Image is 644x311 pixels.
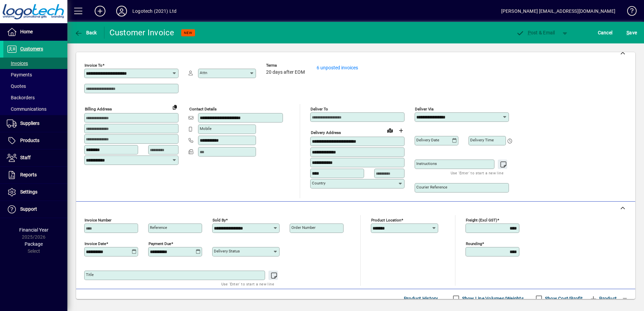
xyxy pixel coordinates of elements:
span: Payments [7,72,32,77]
span: Reports [20,172,37,177]
a: Products [3,132,67,149]
a: Suppliers [3,115,67,132]
mat-label: Title [86,272,94,277]
mat-label: Order number [291,225,316,230]
a: Communications [3,103,67,115]
span: Invoices [7,61,28,66]
mat-label: Invoice To [85,63,102,68]
mat-label: Invoice number [85,218,111,222]
label: Show Line Volumes/Weights [461,295,524,302]
button: Back [73,27,99,39]
span: Cancel [598,27,613,38]
mat-hint: Use 'Enter' to start a new line [221,280,274,288]
span: 20 days after EOM [266,70,305,75]
button: Profile [111,5,132,17]
label: Show Cost/Profit [544,295,583,302]
span: Terms [266,63,307,68]
a: Support [3,201,67,218]
span: Home [20,29,33,34]
button: Cancel [596,27,614,39]
mat-label: Delivery status [214,249,240,253]
span: Back [74,30,97,35]
span: NEW [184,31,192,35]
span: Quotes [7,83,26,89]
span: Financial Year [19,227,49,233]
a: Quotes [3,80,67,92]
mat-label: Freight (excl GST) [466,218,497,222]
mat-label: Courier Reference [416,185,447,189]
mat-label: Instructions [416,161,437,166]
span: P [528,30,531,35]
span: ost & Email [516,30,555,35]
mat-label: Deliver To [311,107,328,111]
a: Staff [3,149,67,166]
button: Product [586,292,620,305]
span: Communications [7,106,46,112]
mat-label: Rounding [466,241,482,246]
mat-label: Reference [150,225,167,230]
a: Payments [3,69,67,80]
span: Package [25,241,43,247]
div: [PERSON_NAME] [EMAIL_ADDRESS][DOMAIN_NAME] [501,6,615,16]
span: Customers [20,46,43,51]
a: View on map [385,125,395,136]
div: Logotech (2021) Ltd [132,6,176,16]
a: Home [3,24,67,40]
span: Product [589,293,617,304]
mat-label: Mobile [200,126,212,131]
app-page-header-button: Back [67,27,104,39]
button: Choose address [395,125,406,136]
span: Suppliers [20,120,39,126]
mat-label: Delivery date [416,138,439,142]
a: Invoices [3,58,67,69]
span: Backorders [7,95,35,100]
mat-label: Sold by [213,218,226,222]
span: Staff [20,155,31,160]
mat-label: Attn [200,70,207,75]
a: Knowledge Base [622,1,636,23]
span: S [626,30,629,35]
mat-label: Payment due [149,241,171,246]
button: Save [625,27,639,39]
mat-label: Country [312,181,325,185]
span: Products [20,138,39,143]
div: Customer Invoice [109,27,174,38]
a: Backorders [3,92,67,103]
a: 6 unposted invoices [317,65,358,70]
mat-label: Invoice date [85,241,106,246]
span: Support [20,206,37,212]
span: Product History [404,293,438,304]
button: Add [89,5,111,17]
mat-label: Delivery time [470,138,494,142]
mat-label: Deliver via [415,107,433,111]
span: ave [626,27,637,38]
a: Settings [3,184,67,201]
a: Reports [3,167,67,183]
button: Product History [401,292,441,305]
mat-label: Product location [371,218,401,222]
button: Post & Email [513,27,558,39]
button: Copy to Delivery address [169,102,180,112]
span: Settings [20,189,37,195]
mat-hint: Use 'Enter' to start a new line [451,169,504,177]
